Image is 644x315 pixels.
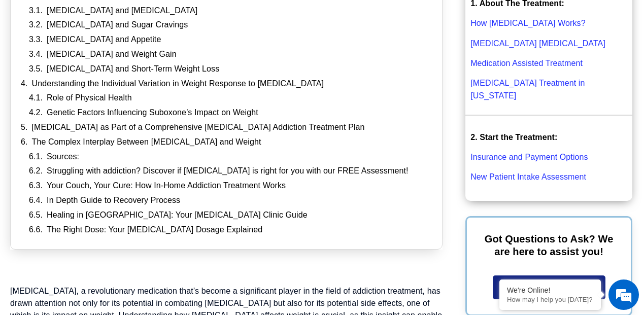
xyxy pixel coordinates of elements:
[482,233,616,258] p: Got Questions to Ask? We are here to assist you!
[47,166,408,177] a: Struggling with addiction? Discover if [MEDICAL_DATA] is right for you with our FREE Assessment!
[47,64,219,75] a: [MEDICAL_DATA] and Short-Term Weight Loss
[47,49,177,60] a: [MEDICAL_DATA] and Weight Gain
[32,79,324,89] a: Understanding the Individual Variation in Weight Response to [MEDICAL_DATA]
[470,133,557,142] strong: 2. Start the Treatment:
[470,153,588,161] a: Insurance and Payment Options
[47,108,258,118] a: Genetic Factors Influencing Suboxone’s Impact on Weight
[507,286,593,294] div: We're Online!
[47,210,308,221] a: Healing in [GEOGRAPHIC_DATA]: Your [MEDICAL_DATA] Clinic Guide
[470,19,586,27] a: How [MEDICAL_DATA] Works?
[32,122,365,133] a: [MEDICAL_DATA] as Part of a Comprehensive [MEDICAL_DATA] Addiction Treatment Plan
[47,225,262,235] a: The Right Dose: Your [MEDICAL_DATA] Dosage Explained
[470,79,585,100] a: [MEDICAL_DATA] Treatment in [US_STATE]
[47,20,188,30] a: [MEDICAL_DATA] and Sugar Cravings
[47,34,161,45] a: [MEDICAL_DATA] and Appetite
[47,152,79,162] a: Sources:
[47,93,132,103] a: Role of Physical Health
[507,296,593,303] p: How may I help you today?
[32,137,261,148] a: The Complex Interplay Between [MEDICAL_DATA] and Weight
[47,6,197,16] a: [MEDICAL_DATA] and [MEDICAL_DATA]
[470,59,583,67] a: Medication Assisted Treatment
[47,195,180,206] a: In Depth Guide to Recovery Process
[470,172,586,181] a: New Patient Intake Assessment
[493,275,605,299] a: Call [PHONE_NUMBER]
[470,39,605,48] a: [MEDICAL_DATA] [MEDICAL_DATA]
[47,181,286,191] a: Your Couch, Your Cure: How In-Home Addiction Treatment Works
